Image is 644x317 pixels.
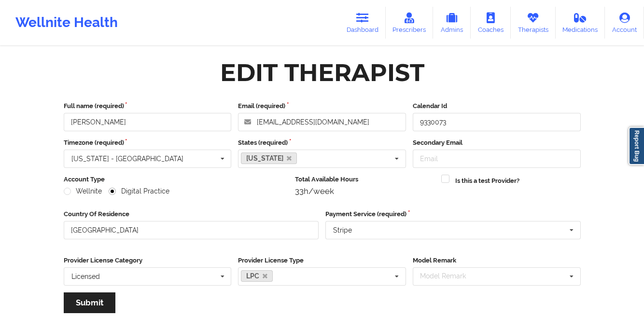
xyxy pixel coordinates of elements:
[238,101,406,111] label: Email (required)
[556,7,605,39] a: Medications
[64,101,232,111] label: Full name (required)
[64,292,115,313] button: Submit
[64,138,232,148] label: Timezone (required)
[413,101,581,111] label: Calendar Id
[295,175,434,184] label: Total Available Hours
[413,113,581,131] input: Calendar Id
[71,155,183,162] div: [US_STATE] - [GEOGRAPHIC_DATA]
[433,7,471,39] a: Admins
[238,138,406,148] label: States (required)
[339,7,386,39] a: Dashboard
[109,187,169,195] label: Digital Practice
[64,209,319,219] label: Country Of Residence
[220,57,424,88] div: Edit Therapist
[64,187,102,195] label: Wellnite
[64,256,232,265] label: Provider License Category
[71,273,100,280] div: Licensed
[238,256,406,265] label: Provider License Type
[455,176,519,186] label: Is this a test Provider?
[413,150,581,168] input: Email
[605,7,644,39] a: Account
[413,256,581,265] label: Model Remark
[386,7,434,39] a: Prescribers
[64,113,232,131] input: Full name
[238,113,406,131] input: Email address
[413,138,581,148] label: Secondary Email
[418,271,480,282] div: Model Remark
[241,152,297,164] a: [US_STATE]
[333,227,352,234] div: Stripe
[325,209,581,219] label: Payment Service (required)
[471,7,511,39] a: Coaches
[511,7,556,39] a: Therapists
[64,175,289,184] label: Account Type
[241,270,273,282] a: LPC
[629,127,644,165] a: Report Bug
[295,186,434,196] div: 33h/week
